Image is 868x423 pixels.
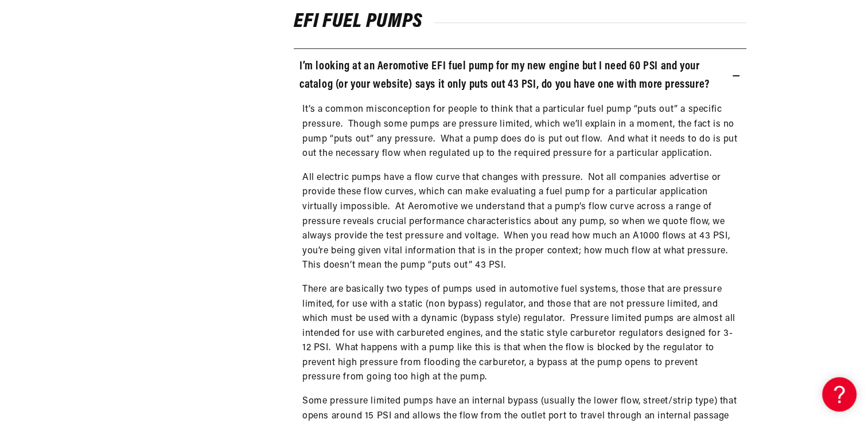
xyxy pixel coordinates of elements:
[294,49,746,103] summary: I’m looking at an Aeromotive EFI fuel pump for my new engine but I need 60 PSI and your catalog (...
[294,11,434,32] span: EFI Fuel Pumps
[302,171,738,273] p: All electric pumps have a flow curve that changes with pressure. Not all companies advertise or p...
[299,57,728,94] h3: I’m looking at an Aeromotive EFI fuel pump for my new engine but I need 60 PSI and your catalog (...
[302,283,738,385] p: There are basically two types of pumps used in automotive fuel systems, those that are pressure l...
[302,103,738,161] p: It’s a common misconception for people to think that a particular fuel pump “puts out” a specific...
